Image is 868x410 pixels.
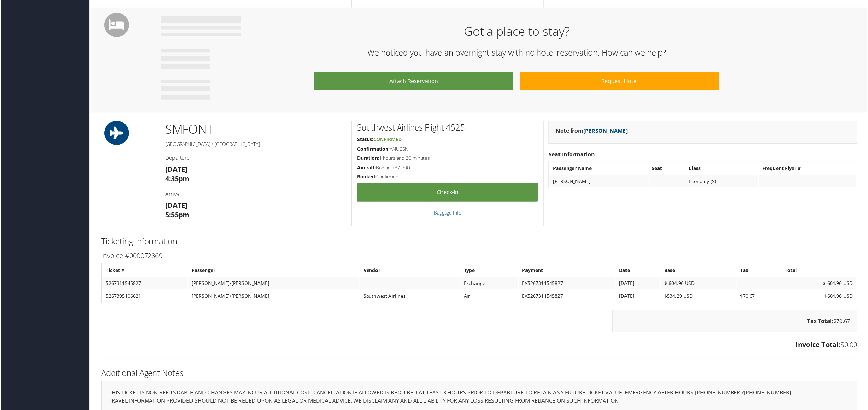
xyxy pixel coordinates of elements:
strong: Note from [556,127,628,135]
div: $70.67 [613,311,859,334]
td: EX5267311545827 [519,291,616,303]
div: -- [764,179,854,185]
td: Air [461,291,518,303]
td: Southwest Airlines [360,291,460,303]
strong: Duration: [357,155,379,162]
strong: Tax Total: [808,319,835,326]
h5: ANUC6N [357,146,538,153]
strong: 5:55pm [164,211,189,220]
td: EX5267311545827 [519,278,616,290]
td: Economy (S) [686,176,759,188]
th: Class [686,163,759,175]
th: Payment [519,265,616,277]
h2: Ticketing Information [100,237,859,248]
td: $534.29 USD [662,291,737,303]
th: Passenger [187,265,359,277]
strong: [DATE] [164,165,187,174]
strong: 4:35pm [164,175,189,184]
h2: Southwest Airlines Flight 4525 [357,122,538,134]
td: [DATE] [616,278,661,290]
div: -- [653,179,682,185]
h5: [GEOGRAPHIC_DATA] / [GEOGRAPHIC_DATA] [164,141,346,148]
strong: Status: [357,137,373,143]
span: Confirmed [373,137,402,143]
td: [PERSON_NAME]/[PERSON_NAME] [187,278,359,290]
h3: $0.00 [100,341,859,351]
h5: 1 hours and 20 minutes [357,155,538,162]
td: $604.96 USD [783,291,858,303]
h5: Boeing 737-700 [357,165,538,172]
td: [PERSON_NAME] [550,176,649,188]
a: Attach Reservation [314,72,514,91]
a: [PERSON_NAME] [584,127,628,135]
th: Date [616,265,661,277]
th: Tax [738,265,782,277]
a: Baggage Info [434,210,461,217]
td: $-604.96 USD [662,278,737,290]
th: Total [783,265,858,277]
td: [DATE] [616,291,661,303]
h3: Invoice #000072869 [100,252,859,261]
h1: SMF ONT [164,121,346,138]
td: 5267311545827 [101,278,187,290]
strong: [DATE] [164,201,187,210]
th: Type [461,265,518,277]
td: 5267395106621 [101,291,187,303]
h4: Arrival [164,191,346,199]
strong: Seat Information [549,151,596,159]
th: Base [662,265,737,277]
th: Passenger Name [550,163,649,175]
h5: Confirmed [357,174,538,181]
h2: Additional Agent Notes [100,369,859,380]
td: Exchange [461,278,518,290]
a: Request Hotel [520,72,720,91]
p: TRAVEL INFORMATION PROVIDED SHOULD NOT BE RELIED UPON AS LEGAL OR MEDICAL ADVICE. WE DISCLAIM ANY... [107,398,852,407]
th: Ticket # [101,265,187,277]
strong: Invoice Total: [797,341,842,351]
strong: Aircraft: [357,165,376,171]
td: [PERSON_NAME]/[PERSON_NAME] [187,291,359,303]
td: $70.67 [738,291,782,303]
th: Frequent Flyer # [760,163,858,175]
strong: Confirmation: [357,146,390,153]
td: $-604.96 USD [783,278,858,290]
h4: Departure [164,155,346,162]
strong: Booked: [357,174,376,181]
a: Check-in [357,184,538,202]
th: Vendor [360,265,460,277]
th: Seat [649,163,686,175]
